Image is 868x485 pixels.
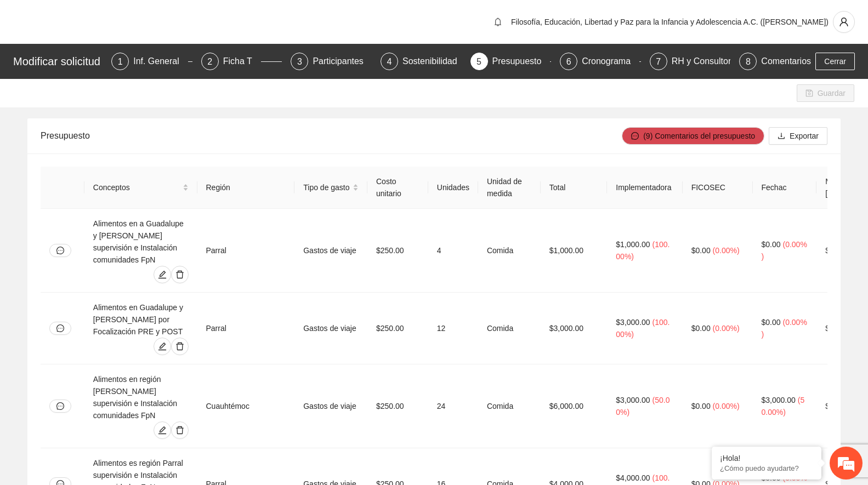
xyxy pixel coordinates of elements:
[560,53,641,70] div: 6Cronograma
[470,53,552,70] div: 5Presupuesto
[367,209,428,293] td: $250.00
[133,53,188,70] div: Inf. General
[566,57,571,66] span: 6
[154,342,171,351] span: edit
[56,324,64,332] span: message
[56,247,64,254] span: message
[41,120,622,151] div: Presupuesto
[428,209,478,293] td: 4
[207,57,212,66] span: 2
[815,53,855,70] button: Cerrar
[713,324,740,333] span: ( 0.00% )
[478,167,541,209] th: Unidad de medida
[154,421,171,439] button: edit
[478,209,541,293] td: Comida
[650,53,731,70] div: 7RH y Consultores
[381,53,462,70] div: 4Sostenibilidad
[739,53,811,70] div: 8Comentarios
[720,464,813,472] p: ¿Cómo puedo ayudarte?
[49,400,71,413] button: message
[511,18,829,26] span: Filosofía, Educación, Libertad y Paz para la Infancia y Adolescencia A.C. ([PERSON_NAME])
[713,246,740,255] span: ( 0.00% )
[171,338,189,355] button: delete
[478,364,541,448] td: Comida
[197,293,295,364] td: Parral
[93,373,189,421] div: Alimentos en región [PERSON_NAME] supervisión e Instalación comunidades FpN
[93,218,189,266] div: Alimentos en a Guadalupe y [PERSON_NAME] supervisión e Instalación comunidades FpN
[154,266,171,283] button: edit
[428,167,478,209] th: Unidades
[84,167,197,209] th: Conceptos
[607,167,682,209] th: Implementadora
[797,84,854,102] button: saveGuardar
[367,364,428,448] td: $250.00
[825,246,844,255] span: $0.00
[616,240,650,249] span: $1,000.00
[833,11,855,33] button: user
[683,167,753,209] th: FICOSEC
[713,402,740,410] span: ( 0.00% )
[223,53,261,70] div: Ficha T
[387,57,392,66] span: 4
[476,57,481,66] span: 5
[291,53,372,70] div: 3Participantes
[541,209,608,293] td: $1,000.00
[541,293,608,364] td: $3,000.00
[49,322,71,335] button: message
[294,293,367,364] td: Gastos de viaje
[154,426,171,435] span: edit
[111,53,192,70] div: 1Inf. General
[171,266,189,283] button: delete
[643,130,755,142] span: (9) Comentarios del presupuesto
[622,127,764,145] button: message(9) Comentarios del presupuesto
[720,454,813,463] div: ¡Hola!
[616,473,650,482] span: $4,000.00
[313,53,372,70] div: Participantes
[93,181,180,193] span: Conceptos
[294,209,367,293] td: Gastos de viaje
[824,55,846,67] span: Cerrar
[762,318,807,339] span: ( 0.00% )
[541,167,608,209] th: Total
[56,402,64,410] span: message
[691,324,711,333] span: $0.00
[631,132,639,141] span: message
[769,127,827,145] button: downloadExportar
[297,57,302,66] span: 3
[154,270,171,279] span: edit
[428,293,478,364] td: 12
[691,402,711,410] span: $0.00
[13,53,105,70] div: Modificar solicitud
[753,167,817,209] th: Fechac
[428,364,478,448] td: 24
[197,364,295,448] td: Cuauhtémoc
[825,402,844,410] span: $0.00
[402,53,466,70] div: Sostenibilidad
[582,53,639,70] div: Cronograma
[154,338,171,355] button: edit
[367,167,428,209] th: Costo unitario
[294,167,367,209] th: Tipo de gasto
[790,130,819,142] span: Exportar
[778,132,785,141] span: download
[172,270,188,279] span: delete
[490,18,506,26] span: bell
[197,209,295,293] td: Parral
[294,364,367,448] td: Gastos de viaje
[616,396,650,404] span: $3,000.00
[762,240,807,261] span: ( 0.00% )
[49,244,71,257] button: message
[541,364,608,448] td: $6,000.00
[172,426,188,435] span: delete
[762,240,781,249] span: $0.00
[616,318,650,327] span: $3,000.00
[489,13,507,31] button: bell
[761,53,811,70] div: Comentarios
[746,57,751,66] span: 8
[691,246,711,255] span: $0.00
[118,57,123,66] span: 1
[93,301,189,338] div: Alimentos en Guadalupe y [PERSON_NAME] por Focalización PRE y POST
[478,293,541,364] td: Comida
[201,53,282,70] div: 2Ficha T
[492,53,551,70] div: Presupuesto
